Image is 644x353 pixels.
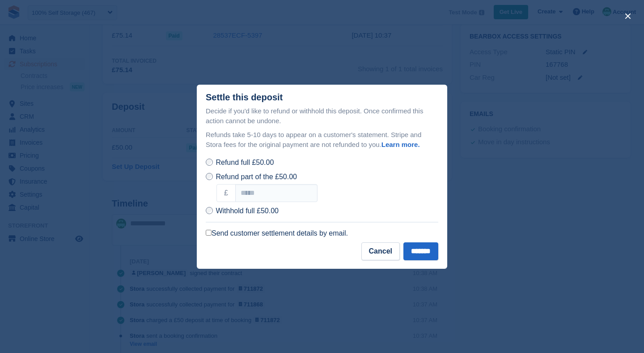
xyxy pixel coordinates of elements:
[206,92,283,103] div: Settle this deposit
[381,141,420,148] a: Learn more.
[206,106,438,126] p: Decide if you'd like to refund or withhold this deposit. Once confirmed this action cannot be und...
[216,207,279,215] span: Withhold full £50.00
[206,207,213,214] input: Withhold full £50.00
[216,173,297,181] span: Refund part of the £50.00
[206,173,213,180] input: Refund part of the £50.00
[216,159,274,166] span: Refund full £50.00
[361,242,400,260] button: Cancel
[206,159,213,166] input: Refund full £50.00
[206,229,348,238] label: Send customer settlement details by email.
[206,230,212,236] input: Send customer settlement details by email.
[621,9,635,23] button: close
[206,130,438,150] p: Refunds take 5-10 days to appear on a customer's statement. Stripe and Stora fees for the origina...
